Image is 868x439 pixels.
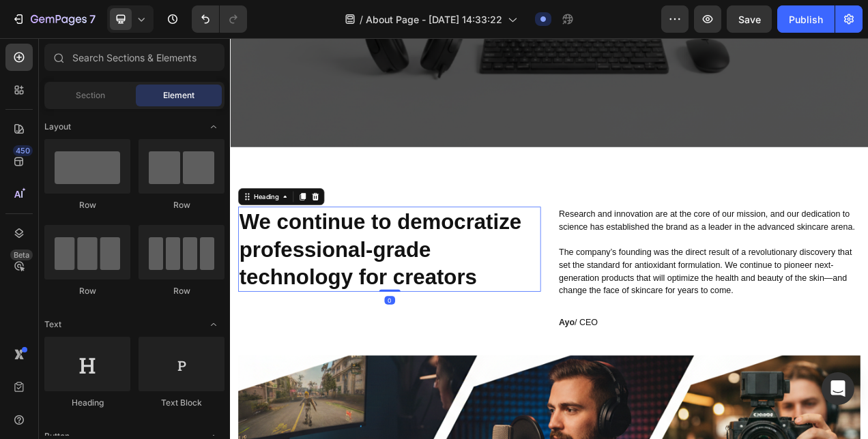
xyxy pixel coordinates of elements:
div: Row [139,285,225,297]
div: 450 [13,145,33,156]
iframe: Design area [230,38,868,439]
span: About Page - [DATE] 14:33:22 [366,12,502,27]
button: 7 [5,5,102,33]
span: / [360,12,363,27]
span: Section [76,89,105,102]
div: Row [44,199,130,211]
p: Research and innovation are at the core of our mission, and our dedication to science has establi... [422,217,807,332]
div: Beta [10,249,33,260]
span: Toggle open [203,314,225,335]
button: Save [727,5,772,33]
div: Row [44,285,130,297]
span: Layout [44,121,71,133]
div: Heading [44,397,130,409]
div: Open Intercom Messenger [822,372,854,405]
div: Text Block [139,397,225,409]
span: Save [738,14,761,25]
span: Text [44,318,61,331]
button: Publish [777,5,835,33]
p: 7 [89,11,96,27]
input: Search Sections & Elements [44,44,225,71]
div: Publish [789,12,823,27]
div: Row [139,199,225,211]
p: / CEO [422,357,807,373]
span: Toggle open [203,116,225,138]
span: Element [163,89,194,102]
strong: Ayo [422,359,442,370]
div: Undo/Redo [192,5,247,33]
